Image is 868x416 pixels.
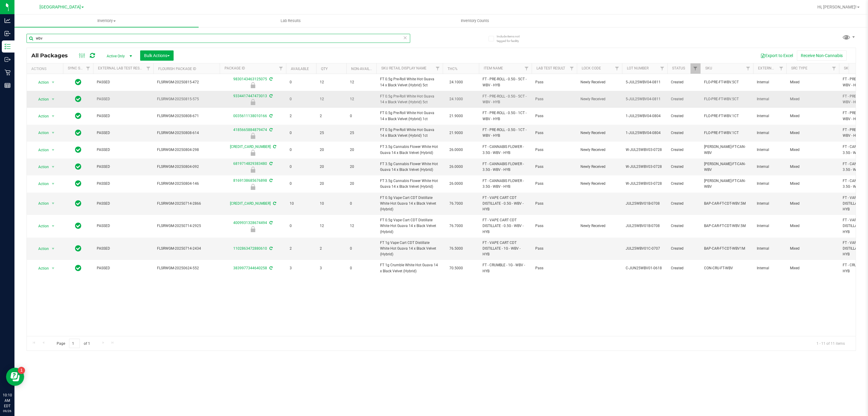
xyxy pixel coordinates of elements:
[757,79,783,85] span: Internal
[380,195,439,213] span: FT 0.5g Vape Cart CDT Distillate White Hot Guava 14 x Black Velvet (Hybrid)
[290,96,313,102] span: 0
[157,113,216,119] span: FLSRWGM-20250808-671
[290,181,313,187] span: 0
[704,223,750,229] span: BAP-CAR-FT-CDT-WBV.5M
[535,147,573,153] span: Pass
[158,67,196,71] a: Flourish Package ID
[351,67,378,71] a: Non-Available
[219,226,287,232] div: Newly Received
[380,262,439,274] span: FT 1g Crumble White Hot Guava 14 x Black Velvet (Hybrid)
[276,63,286,74] a: Filter
[33,180,49,188] span: Action
[350,246,373,251] span: 0
[757,246,783,251] span: Internal
[27,34,410,43] input: Search Package ID, Item Name, SKU, Lot or Part Number...
[453,18,497,24] span: Inventory Counts
[97,79,150,85] span: PASSED
[290,201,313,206] span: 10
[757,265,783,271] span: Internal
[83,63,93,74] a: Filter
[49,146,57,154] span: select
[380,178,439,190] span: FT 3.5g Cannabis Flower White Hot Guava 14 x Black Velvet (Hybrid)
[756,50,797,61] button: Export to Excel
[380,94,439,105] span: FT 0.5g Pre-Roll White Hot Guava 14 x Black Velvet (Hybrid) 5ct
[704,178,750,190] span: [PERSON_NAME]-FT-CAN-WBV
[671,164,697,170] span: Created
[704,201,750,206] span: BAP-CAR-FT-CDT-WBV.5M
[33,112,49,120] span: Action
[671,201,697,206] span: Created
[75,162,81,171] span: In Sync
[350,201,373,206] span: 0
[757,130,783,136] span: Internal
[33,222,49,230] span: Action
[320,113,343,119] span: 2
[483,127,528,139] span: FT - PRE-ROLL - 0.5G - 1CT - WBV - HYB
[672,66,685,70] a: Status
[157,181,216,187] span: FLSRWGM-20250804-146
[535,96,573,102] span: Pass
[98,66,145,70] a: External Lab Test Result
[49,163,57,171] span: select
[320,96,343,102] span: 12
[448,67,458,71] a: THC%
[690,63,700,74] a: Filter
[757,201,783,206] span: Internal
[446,222,466,230] span: 76.7000
[790,79,835,85] span: Mixed
[33,95,49,104] span: Action
[758,66,794,70] a: External/Internal
[3,409,12,413] p: 09/26
[483,76,528,88] span: FT - PRE-ROLL - 0.5G - 5CT - WBV - HYB
[535,113,573,119] span: Pass
[535,164,573,170] span: Pass
[380,161,439,173] span: FT 3.5g Cannabis Flower White Hot Guava 14 x Black Velvet (Hybrid)
[290,246,313,251] span: 2
[350,79,373,85] span: 12
[75,95,81,103] span: In Sync
[350,181,373,187] span: 20
[33,146,49,154] span: Action
[219,99,287,105] div: Newly Received
[790,113,835,119] span: Mixed
[790,96,835,102] span: Mixed
[233,178,267,183] a: 8169138685676898
[233,162,267,166] a: 6819714829383480
[75,222,81,230] span: In Sync
[626,223,664,229] span: JUL25WBV01B-0708
[269,114,272,118] span: Sync from Compliance System
[433,63,443,74] a: Filter
[144,53,170,58] span: Bulk Actions
[626,96,664,102] span: 5-JUL25WBV04-0811
[446,179,466,188] span: 26.0000
[320,181,343,187] span: 20
[671,223,697,229] span: Created
[380,110,439,122] span: FT 0.5g Pre-Roll White Hot Guava 14 x Black Velvet (Hybrid) 1ct
[157,201,216,206] span: FLSRWGM-20250714-2866
[350,96,373,102] span: 12
[97,96,150,102] span: PASSED
[535,130,573,136] span: Pass
[446,129,466,137] span: 21.9000
[272,145,276,149] span: Sync from Compliance System
[97,181,150,187] span: PASSED
[626,79,664,85] span: 5-JUL25WBV04-0811
[49,222,57,230] span: select
[757,223,783,229] span: Internal
[233,77,267,81] a: 9830143463125075
[269,128,272,132] span: Sync from Compliance System
[75,264,81,272] span: In Sync
[483,262,528,274] span: FT - CRUMBLE - 1G - WBV - HYB
[199,14,383,27] a: Lab Results
[69,339,80,348] input: 1
[33,264,49,273] span: Action
[580,223,618,229] span: Newly Received
[320,265,343,271] span: 3
[757,164,783,170] span: Internal
[97,265,150,271] span: PASSED
[626,265,664,271] span: C-JUN25WBV01-0618
[39,5,81,10] span: [GEOGRAPHIC_DATA]
[320,223,343,229] span: 12
[320,147,343,153] span: 20
[219,82,287,88] div: Newly Received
